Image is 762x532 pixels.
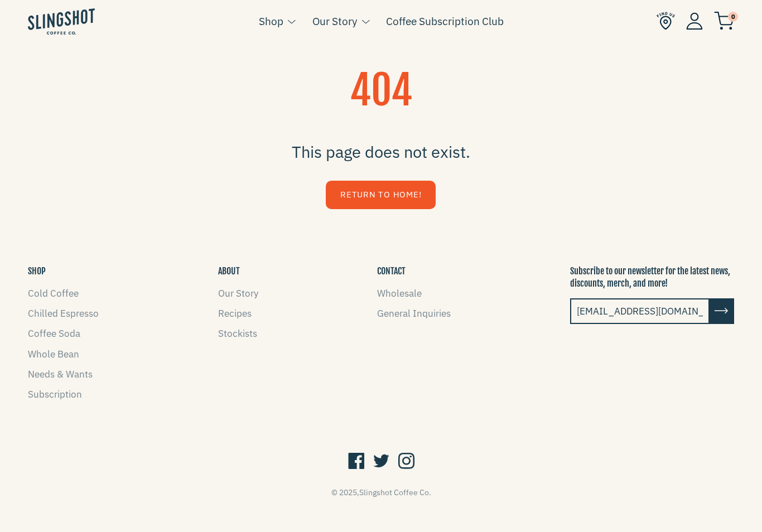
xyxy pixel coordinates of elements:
[28,265,46,277] button: SHOP
[218,287,258,299] a: Our Story
[377,265,406,277] button: CONTACT
[218,307,252,320] a: Recipes
[326,181,436,209] a: Return to Home!
[714,14,734,28] a: 0
[259,13,283,30] a: Shop
[386,13,504,30] a: Coffee Subscription Club
[714,12,734,30] img: cart
[28,388,82,400] a: Subscription
[218,327,257,340] a: Stockists
[377,287,422,299] a: Wholesale
[331,487,431,497] span: © 2025,
[28,307,99,320] a: Chilled Espresso
[686,12,703,30] img: Account
[728,12,738,22] span: 0
[28,327,80,340] a: Coffee Soda
[312,13,357,30] a: Our Story
[570,265,734,290] p: Subscribe to our newsletter for the latest news, discounts, merch, and more!
[28,348,79,360] a: Whole Bean
[657,12,675,30] img: Find Us
[570,298,710,324] input: email@example.com
[28,368,93,380] a: Needs & Wants
[218,265,240,277] button: ABOUT
[377,307,451,320] a: General Inquiries
[359,487,431,497] a: Slingshot Coffee Co.
[28,287,79,299] a: Cold Coffee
